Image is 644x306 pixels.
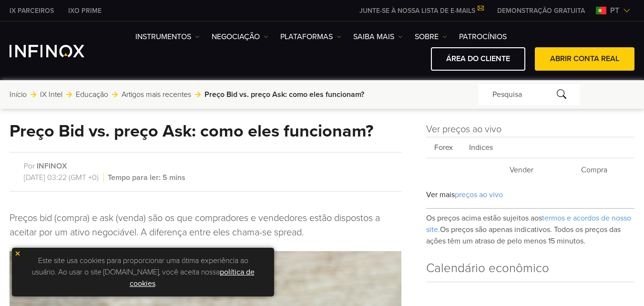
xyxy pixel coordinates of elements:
img: arrow-right [112,92,118,97]
h4: Ver preços ao vivo [426,122,634,137]
span: Preço Bid vs. preço Ask: como eles funcionam? [204,89,364,100]
a: Educação [76,89,108,100]
div: Ver mais [426,181,634,209]
a: JUNTE-SE À NOSSA LISTA DE E-MAILS [352,7,490,15]
img: arrow-right [31,92,36,97]
span: pt [606,5,623,16]
a: INFINOX [61,6,109,16]
h1: Preço Bid vs. preço Ask: como eles funcionam? [10,122,373,140]
a: Saiba mais [353,31,403,42]
th: Compra [570,159,634,180]
p: Preços bid (compra) e ask (venda) são os que compradores e vendedores estão dispostos a aceitar p... [10,211,401,240]
div: Pesquisa [478,84,580,105]
a: Instrumentos [135,31,200,42]
p: Este site usa cookies para proporcionar uma ótima experiência ao usuário. Ao usar o site [DOMAIN_... [17,253,269,292]
a: Artigos mais recentes [122,89,191,100]
a: Patrocínios [459,31,507,42]
span: Forex [426,137,461,158]
a: ÁREA DO CLIENTE [431,47,525,71]
img: arrow-right [195,92,201,97]
th: Vender [498,159,568,180]
span: Por [24,161,35,171]
a: INFINOX MENU [490,6,592,16]
a: NEGOCIAÇÃO [212,31,268,42]
a: INFINOX [2,6,61,16]
a: Início [10,89,27,100]
span: [DATE] 03:22 (GMT +0) [24,173,104,182]
a: ABRIR CONTA REAL [535,47,634,71]
a: SOBRE [415,31,447,42]
h4: Calendário econômico [426,259,634,281]
a: INFINOX Logo [10,45,107,57]
a: INFINOX [37,161,67,171]
span: Indices [461,137,501,158]
span: Tempo para ler: 5 mins [106,173,185,182]
a: PLATAFORMAS [280,31,341,42]
p: Os preços acima estão sujeitos aos Os preços são apenas indicativos. Todos os preços das ações tê... [426,209,634,247]
img: yellow close icon [14,250,21,257]
img: arrow-right [66,92,72,97]
span: preços ao vivo [455,190,503,200]
a: IX Intel [40,89,62,100]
